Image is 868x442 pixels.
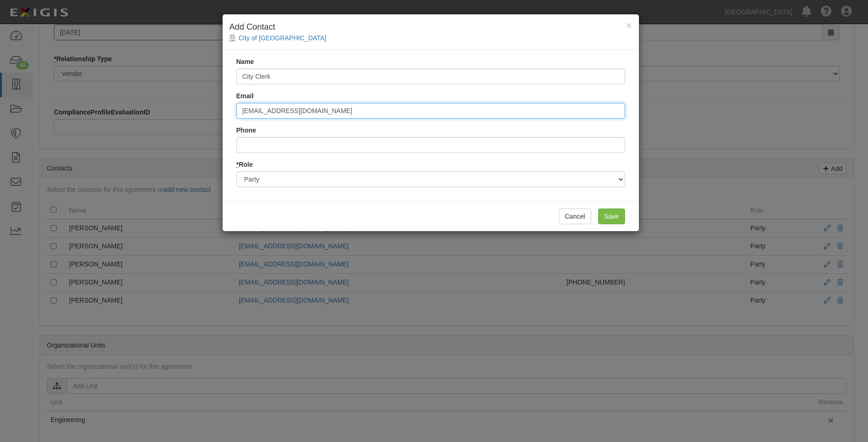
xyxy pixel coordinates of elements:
input: Save [598,208,625,224]
label: Role [236,160,253,169]
a: City of [GEOGRAPHIC_DATA] [239,34,326,42]
abbr: required [236,161,239,168]
label: Phone [236,126,256,135]
button: Close [626,20,632,30]
label: Email [236,91,254,101]
button: Cancel [559,208,591,224]
h4: Add Contact [230,21,632,33]
label: Name [236,57,254,66]
span: × [626,20,632,31]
